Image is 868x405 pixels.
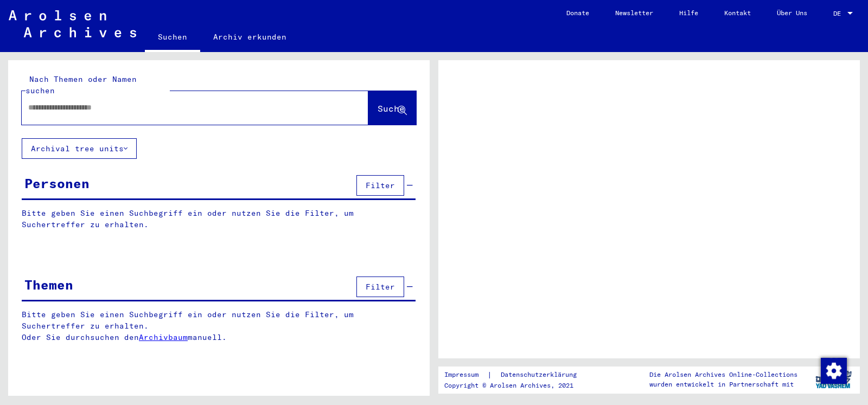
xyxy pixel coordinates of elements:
[366,282,395,292] span: Filter
[145,24,200,52] a: Suchen
[444,369,590,381] div: |
[22,138,137,159] button: Archival tree units
[813,366,854,393] img: yv_logo.png
[24,173,90,193] div: Personen
[200,24,299,50] a: Archiv erkunden
[366,181,395,190] span: Filter
[492,369,590,381] a: Datenschutzerklärung
[9,10,136,37] img: Arolsen_neg.svg
[22,208,416,230] p: Bitte geben Sie einen Suchbegriff ein oder nutzen Sie die Filter, um Suchertreffer zu erhalten.
[444,381,590,390] p: Copyright © Arolsen Archives, 2021
[444,369,487,381] a: Impressum
[649,370,797,380] p: Die Arolsen Archives Online-Collections
[820,357,846,383] div: Zustimmung ändern
[649,380,797,389] p: wurden entwickelt in Partnerschaft mit
[378,103,405,114] span: Suche
[821,358,847,384] img: Zustimmung ändern
[833,10,845,17] span: DE
[22,309,416,343] p: Bitte geben Sie einen Suchbegriff ein oder nutzen Sie die Filter, um Suchertreffer zu erhalten. O...
[139,332,188,342] a: Archivbaum
[25,74,137,95] mat-label: Nach Themen oder Namen suchen
[356,175,404,196] button: Filter
[356,277,404,297] button: Filter
[24,275,73,294] div: Themen
[368,91,416,125] button: Suche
